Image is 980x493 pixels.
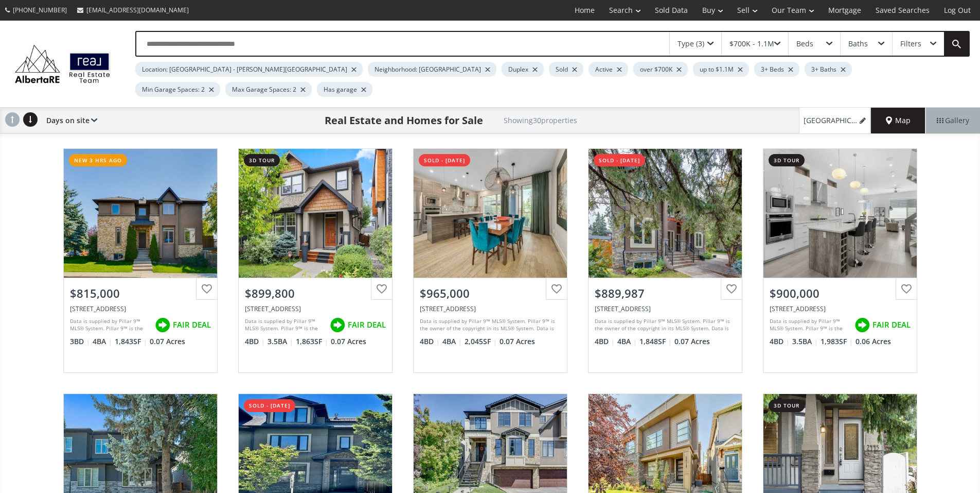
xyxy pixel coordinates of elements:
a: [EMAIL_ADDRESS][DOMAIN_NAME] [72,1,194,20]
div: Data is supplied by Pillar 9™ MLS® System. Pillar 9™ is the owner of the copyright in its MLS® Sy... [595,317,733,333]
div: Data is supplied by Pillar 9™ MLS® System. Pillar 9™ is the owner of the copyright in its MLS® Sy... [420,317,558,333]
div: $900,000 [770,285,911,301]
span: 4 BA [617,336,637,347]
div: 2613 21 Street SW, Calgary, AB T2T 5A9 [420,304,561,313]
div: Beds [796,40,813,47]
span: 1,848 SF [639,336,672,347]
span: FAIR DEAL [173,319,211,330]
div: Data is supplied by Pillar 9™ MLS® System. Pillar 9™ is the owner of the copyright in its MLS® Sy... [245,317,325,333]
img: rating icon [327,315,348,335]
a: 3d tour$900,000[STREET_ADDRESS]Data is supplied by Pillar 9™ MLS® System. Pillar 9™ is the owner ... [753,138,928,383]
h1: Real Estate and Homes for Sale [325,113,483,128]
span: Gallery [937,115,969,126]
div: Type (3) [678,40,704,47]
img: rating icon [852,315,872,335]
div: up to $1.1M [693,62,749,77]
div: Active [589,62,628,77]
span: 0.06 Acres [856,336,891,347]
div: 3306 21 Street SW, Calgary, AB T2T6R1 [70,304,211,313]
span: 4 BD [420,336,440,347]
span: 3 BD [70,336,90,347]
span: 4 BA [93,336,112,347]
span: 0.07 Acres [500,336,535,347]
span: [GEOGRAPHIC_DATA] & [GEOGRAPHIC_DATA] - [PERSON_NAME][GEOGRAPHIC_DATA], 700K - 1.1M [804,115,858,126]
span: 4 BD [595,336,615,347]
div: Duplex [502,62,544,77]
span: FAIR DEAL [872,319,911,330]
div: over $700K [633,62,688,77]
div: 2603 25 Street SW, Calgary, AB T3E 1X7 [595,304,736,313]
span: 4 BD [245,336,265,347]
span: 0.07 Acres [674,336,710,347]
span: 0.07 Acres [150,336,185,347]
div: Sold [549,62,583,77]
img: Logo [10,42,115,86]
div: Baths [848,40,868,47]
span: 3.5 BA [792,336,818,347]
span: 4 BA [442,336,462,347]
span: Map [886,115,911,126]
img: rating icon [152,315,173,335]
div: Gallery [925,108,980,133]
div: Map [871,108,925,133]
span: 2,045 SF [465,336,497,347]
div: 3+ Baths [805,62,852,77]
div: Has garage [317,82,372,97]
h2: Showing 30 properties [504,116,577,124]
a: [GEOGRAPHIC_DATA] & [GEOGRAPHIC_DATA] - [PERSON_NAME][GEOGRAPHIC_DATA], 700K - 1.1M [799,108,871,133]
div: Neighborhood: [GEOGRAPHIC_DATA] [368,62,496,77]
span: FAIR DEAL [348,319,386,330]
span: [PHONE_NUMBER] [13,6,67,14]
div: 1721 32 Avenue SW, Calgary, AB T2T 1W1 [245,304,386,313]
div: Data is supplied by Pillar 9™ MLS® System. Pillar 9™ is the owner of the copyright in its MLS® Sy... [770,317,849,333]
div: $815,000 [70,285,211,301]
div: 3+ Beds [754,62,799,77]
span: 1,983 SF [821,336,853,347]
a: new 3 hrs ago$815,000[STREET_ADDRESS]Data is supplied by Pillar 9™ MLS® System. Pillar 9™ is the ... [53,138,228,383]
a: sold - [DATE]$965,000[STREET_ADDRESS]Data is supplied by Pillar 9™ MLS® System. Pillar 9™ is the ... [403,138,578,383]
a: sold - [DATE]$889,987[STREET_ADDRESS]Data is supplied by Pillar 9™ MLS® System. Pillar 9™ is the ... [578,138,753,383]
div: $889,987 [595,285,736,301]
div: $899,800 [245,285,386,301]
span: [EMAIL_ADDRESS][DOMAIN_NAME] [86,6,189,14]
span: 1,843 SF [115,336,147,347]
span: 0.07 Acres [331,336,366,347]
span: 3.5 BA [268,336,293,347]
div: Data is supplied by Pillar 9™ MLS® System. Pillar 9™ is the owner of the copyright in its MLS® Sy... [70,317,150,333]
div: Max Garage Spaces: 2 [225,82,312,97]
div: $700K - 1.1M [729,40,774,47]
div: Filters [900,40,921,47]
div: $965,000 [420,285,561,301]
div: 2129 20 Avenue SW, Calgary, AB T2T 0M3 [770,304,911,313]
a: 3d tour$899,800[STREET_ADDRESS]Data is supplied by Pillar 9™ MLS® System. Pillar 9™ is the owner ... [228,138,403,383]
span: 4 BD [770,336,790,347]
div: Days on site [41,108,97,133]
div: Location: [GEOGRAPHIC_DATA] - [PERSON_NAME][GEOGRAPHIC_DATA] [135,62,363,77]
div: Min Garage Spaces: 2 [135,82,220,97]
span: 1,863 SF [296,336,328,347]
